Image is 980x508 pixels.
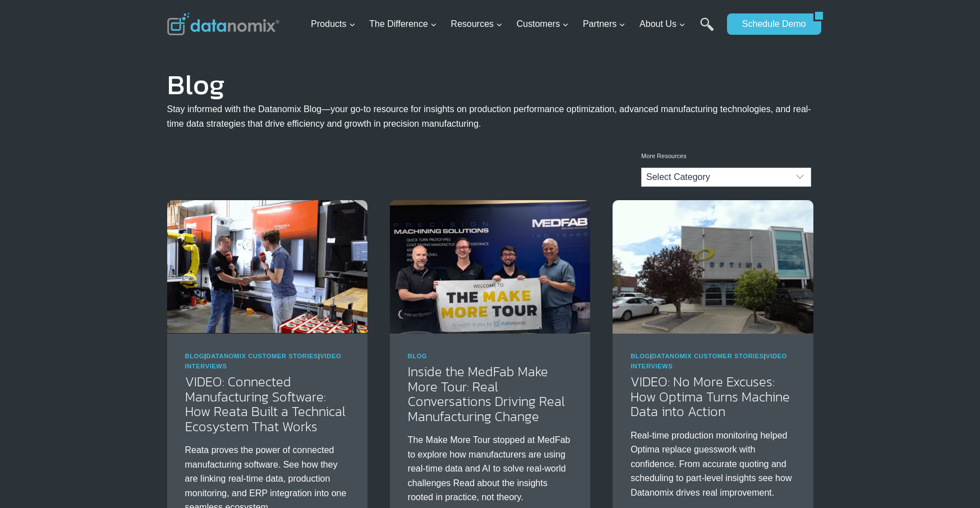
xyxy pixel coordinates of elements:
[311,17,355,31] span: Products
[206,353,319,359] a: Datanomix Customer Stories
[639,17,685,31] span: About Us
[185,353,342,370] span: | |
[306,6,721,43] nav: Primary Navigation
[369,17,437,31] span: The Difference
[641,151,811,161] p: More Resources
[185,353,342,370] a: Video Interviews
[390,200,590,334] img: Make More Tour at Medfab - See how AI in Manufacturing is taking the spotlight
[631,353,787,370] a: Video Interviews
[167,76,813,93] h1: Blog
[517,17,569,31] span: Customers
[167,102,813,131] p: Stay informed with the Datanomix Blog—your go-to resource for insights on production performance ...
[167,200,367,334] img: Reata’s Connected Manufacturing Software Ecosystem
[185,353,205,359] a: Blog
[652,353,764,359] a: Datanomix Customer Stories
[700,17,714,43] a: Search
[727,13,813,35] a: Schedule Demo
[167,13,279,35] img: Datanomix
[451,17,503,31] span: Resources
[631,428,795,500] p: Real-time production monitoring helped Optima replace guesswork with confidence. From accurate qu...
[613,200,813,334] img: Discover how Optima Manufacturing uses Datanomix to turn raw machine data into real-time insights...
[583,17,625,31] span: Partners
[408,362,565,426] a: Inside the MedFab Make More Tour: Real Conversations Driving Real Manufacturing Change
[408,433,572,505] p: The Make More Tour stopped at MedFab to explore how manufacturers are using real-time data and AI...
[185,372,346,436] a: VIDEO: Connected Manufacturing Software: How Reata Built a Technical Ecosystem That Works
[631,353,787,370] span: | |
[631,372,790,421] a: VIDEO: No More Excuses: How Optima Turns Machine Data into Action
[408,353,427,359] a: Blog
[631,353,650,359] a: Blog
